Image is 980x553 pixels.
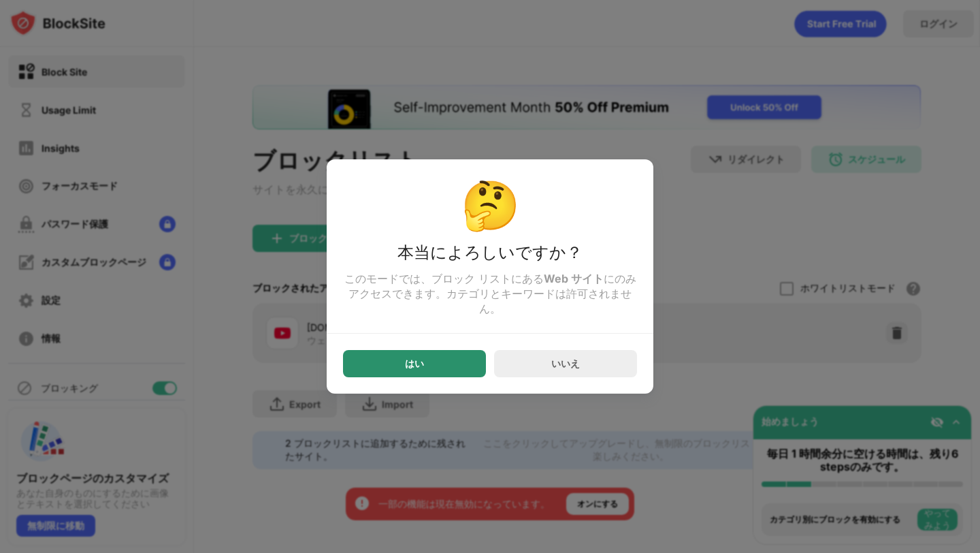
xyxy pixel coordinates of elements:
[343,176,637,234] div: 🤔
[343,242,637,272] div: 本当によろしいですか？
[343,272,637,317] div: このモードでは、ブロック リストにある にのみアクセスできます。カテゴリとキーワードは許可されません。
[405,358,424,369] div: はい
[551,358,580,370] div: いいえ
[544,272,604,285] strong: Web サイト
